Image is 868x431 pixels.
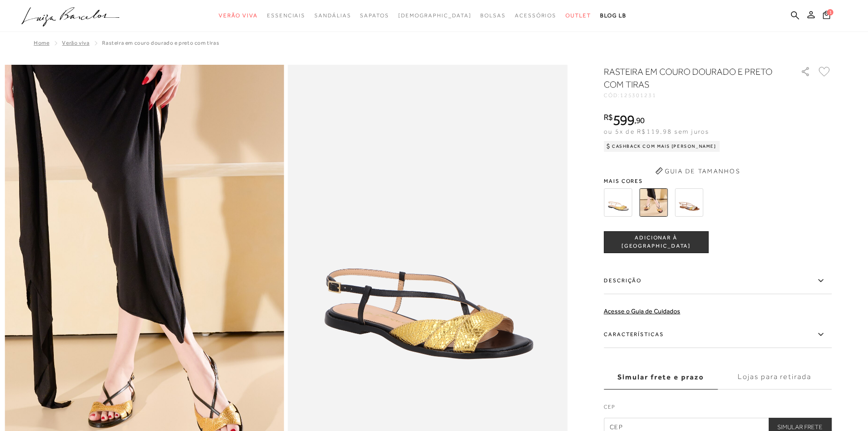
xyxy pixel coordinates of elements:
a: categoryNavScreenReaderText [360,7,389,24]
span: BLOG LB [600,12,627,19]
a: BLOG LB [600,7,627,24]
button: ADICIONAR À [GEOGRAPHIC_DATA] [604,231,709,253]
div: Cashback com Mais [PERSON_NAME] [604,141,720,152]
span: Verão Viva [219,12,258,19]
span: ou 5x de R$119,98 sem juros [604,128,709,135]
span: Essenciais [267,12,305,19]
label: Características [604,322,832,348]
label: Lojas para retirada [718,365,832,389]
a: categoryNavScreenReaderText [267,7,305,24]
span: Outlet [565,12,591,19]
a: Home [34,40,49,46]
span: 125301231 [620,92,657,99]
a: categoryNavScreenReaderText [565,7,591,24]
i: , [634,116,645,125]
img: RASTEIRA EM COURO MULTICOLOR COM TIRAS [675,188,703,217]
span: 599 [613,112,634,128]
img: RASTEIRA EM COURO DOURADO E PRETO COM TIRAS [639,188,668,217]
i: R$ [604,113,613,121]
a: categoryNavScreenReaderText [515,7,556,24]
a: categoryNavScreenReaderText [219,7,258,24]
a: Verão Viva [62,40,89,46]
a: categoryNavScreenReaderText [480,7,506,24]
button: 1 [820,10,833,22]
a: categoryNavScreenReaderText [314,7,351,24]
span: Sandálias [314,12,351,19]
label: Simular frete e prazo [604,365,718,389]
label: CEP [604,403,832,415]
img: RASTEIRA EM COURO DOURADO E OFF WHITE COM TIRAS [604,188,632,217]
span: Mais cores [604,178,832,184]
label: Descrição [604,268,832,294]
span: [DEMOGRAPHIC_DATA] [398,12,472,19]
span: ADICIONAR À [GEOGRAPHIC_DATA] [604,234,708,250]
span: 1 [827,9,833,15]
a: noSubCategoriesText [398,7,472,24]
button: Guia de Tamanhos [652,164,743,178]
span: 90 [636,115,645,125]
a: Acesse o Guia de Cuidados [604,307,680,315]
span: Acessórios [515,12,556,19]
span: Bolsas [480,12,506,19]
span: Sapatos [360,12,389,19]
span: RASTEIRA EM COURO DOURADO E PRETO COM TIRAS [102,40,219,46]
h1: RASTEIRA EM COURO DOURADO E PRETO COM TIRAS [604,65,775,91]
div: CÓD: [604,93,786,98]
